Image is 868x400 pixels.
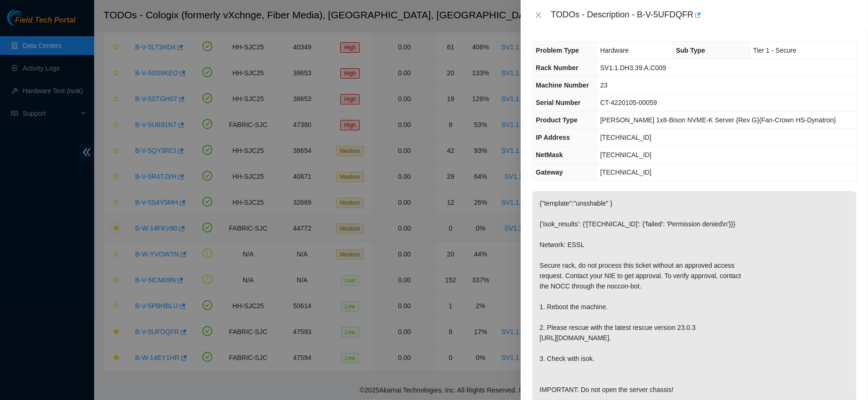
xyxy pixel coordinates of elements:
span: Product Type [536,116,577,124]
span: [TECHNICAL_ID] [600,134,651,141]
span: IP Address [536,134,570,141]
span: close [535,11,542,19]
span: Machine Number [536,81,589,89]
span: Hardware [600,47,629,54]
span: Serial Number [536,99,580,106]
span: 23 [600,81,608,89]
span: NetMask [536,151,563,159]
span: [PERSON_NAME] 1x8-Bison NVME-K Server {Rev G}{Fan-Crown HS-Dynatron} [600,116,836,124]
span: Tier 1 - Secure [753,47,796,54]
div: TODOs - Description - B-V-5UFDQFR [551,8,857,23]
span: [TECHNICAL_ID] [600,168,651,176]
span: CT-4220105-00059 [600,99,657,106]
button: Close [532,11,545,20]
span: Problem Type [536,47,579,54]
span: [TECHNICAL_ID] [600,151,651,159]
span: SV1.1.DH3.39.A.C009 [600,64,666,72]
span: Gateway [536,168,563,176]
span: Rack Number [536,64,578,72]
span: Sub Type [676,47,705,54]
